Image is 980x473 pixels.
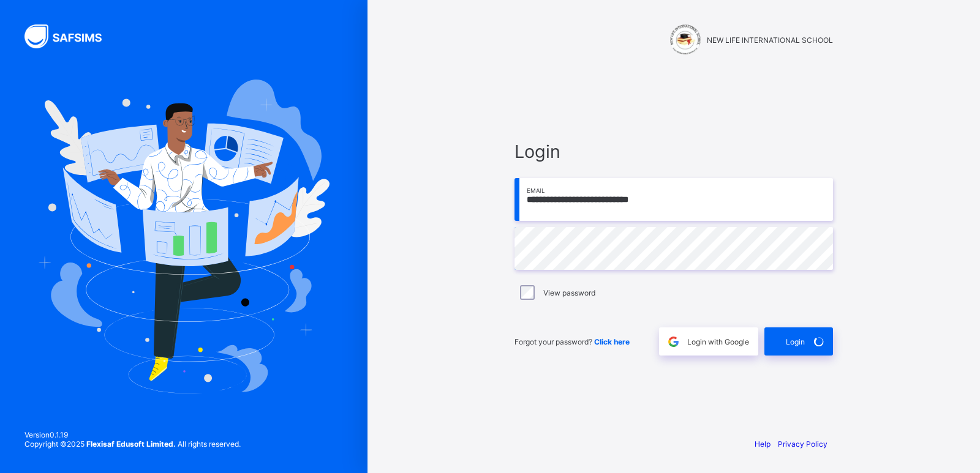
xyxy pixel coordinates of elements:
[514,141,833,162] span: Login
[24,430,241,439] span: Version 0.1.19
[666,335,680,349] img: google.396cfc9801f0270233282035f929180a.svg
[707,35,833,45] span: NEW LIFE INTERNATIONAL SCHOOL
[594,337,630,346] a: Click here
[24,24,116,48] img: SAFSIMS Logo
[786,337,805,346] span: Login
[24,439,241,449] span: Copyright © 2025 All rights reserved.
[38,80,330,393] img: Hero Image
[86,439,176,449] strong: Flexisaf Edusoft Limited.
[543,288,595,297] label: View password
[687,337,749,346] span: Login with Google
[755,439,771,449] a: Help
[778,439,827,449] a: Privacy Policy
[514,337,630,346] span: Forgot your password?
